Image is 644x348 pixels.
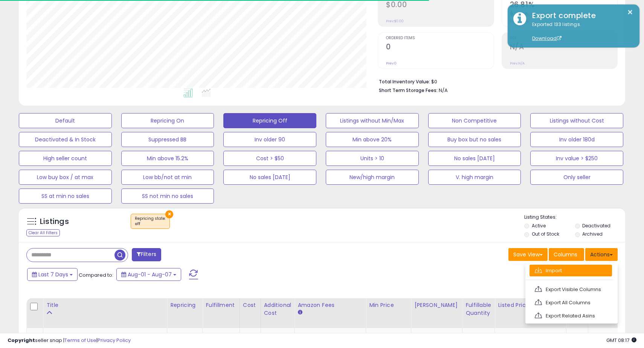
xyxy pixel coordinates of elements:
[386,36,493,40] span: Ordered Items
[549,248,584,261] button: Columns
[498,301,563,309] div: Listed Price
[627,8,633,17] button: ×
[206,301,236,309] div: Fulfillment
[510,61,525,66] small: Prev: N/A
[606,337,636,344] span: 2025-08-15 08:17 GMT
[116,268,181,281] button: Aug-01 - Aug-07
[98,337,131,344] a: Privacy Policy
[582,222,610,229] label: Deactivated
[121,132,214,147] button: Suppressed BB
[121,189,214,204] button: SS not min no sales
[428,113,521,128] button: Non Competitive
[121,113,214,128] button: Repricing On
[530,265,612,276] a: Import
[223,132,316,147] button: Inv older 90
[386,19,404,23] small: Prev: $0.00
[121,151,214,166] button: Min above 15.2%
[379,77,612,86] li: $0
[510,43,617,53] h2: N/A
[135,216,166,227] span: Repricing state :
[223,113,316,128] button: Repricing Off
[465,301,491,317] div: Fulfillable Quantity
[132,248,161,261] button: Filters
[428,151,521,166] button: No sales [DATE]
[439,87,448,94] span: N/A
[532,35,562,41] a: Download
[19,189,112,204] button: SS at min no sales
[510,0,617,11] h2: 26.81%
[264,301,291,317] div: Additional Cost
[46,301,164,309] div: Title
[298,301,363,309] div: Amazon Fees
[8,337,131,344] div: seller snap | |
[428,170,521,185] button: V. high margin
[508,248,548,261] button: Save View
[386,43,493,53] h2: 0
[530,297,612,308] a: Export All Columns
[26,229,60,236] div: Clear All Filters
[79,271,113,279] span: Compared to:
[326,113,419,128] button: Listings without Min/Max
[19,113,112,128] button: Default
[530,151,623,166] button: Inv value > $250
[386,61,397,66] small: Prev: 0
[64,337,96,344] a: Terms of Use
[379,78,430,85] b: Total Inventory Value:
[379,87,438,94] b: Short Term Storage Fees:
[135,221,166,227] div: off
[428,132,521,147] button: Buy box but no sales
[165,210,173,218] button: ×
[554,251,577,258] span: Columns
[38,271,68,278] span: Last 7 Days
[223,151,316,166] button: Cost > $50
[170,301,199,309] div: Repricing
[326,170,419,185] button: New/high margin
[530,170,623,185] button: Only seller
[8,337,35,344] strong: Copyright
[386,0,493,11] h2: $0.00
[524,214,625,221] p: Listing States:
[40,216,69,227] h5: Listings
[526,21,634,42] div: Exported 133 listings.
[19,151,112,166] button: High seller count
[326,151,419,166] button: Units > 10
[585,248,618,261] button: Actions
[530,113,623,128] button: Listings without Cost
[27,268,78,281] button: Last 7 Days
[532,222,546,229] label: Active
[369,301,408,309] div: Min Price
[582,231,603,237] label: Archived
[530,310,612,322] a: Export Related Asins
[223,170,316,185] button: No sales [DATE]
[414,301,459,309] div: [PERSON_NAME]
[19,170,112,185] button: Low buy box / at max
[298,309,302,316] small: Amazon Fees.
[19,132,112,147] button: Deactivated & In Stock
[526,10,634,21] div: Export complete
[243,301,258,309] div: Cost
[128,271,172,278] span: Aug-01 - Aug-07
[326,132,419,147] button: Min above 20%
[530,132,623,147] button: Inv older 180d
[121,170,214,185] button: Low bb/not at min
[532,231,559,237] label: Out of Stock
[530,284,612,295] a: Export Visible Columns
